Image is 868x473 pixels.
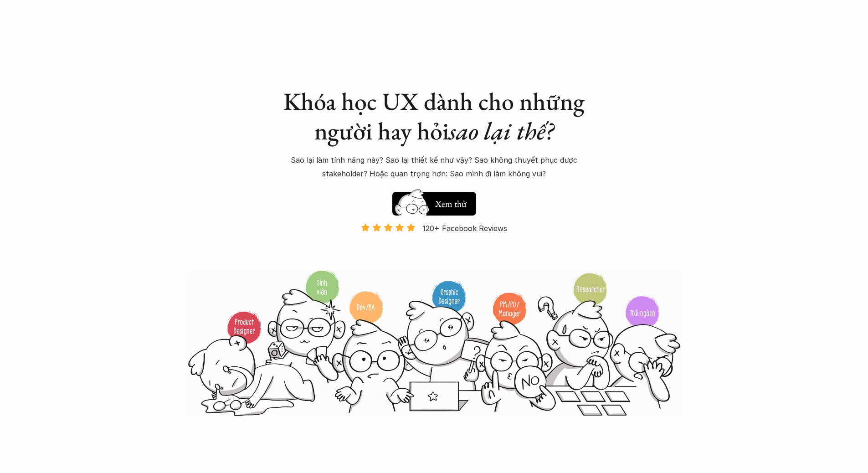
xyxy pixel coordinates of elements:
h5: Xem thử [435,197,467,210]
em: sao lại thế? [449,115,554,147]
a: Xem thử [392,187,476,216]
p: Sao lại làm tính năng này? Sao lại thiết kế như vậy? Sao không thuyết phục được stakeholder? Hoặc... [275,153,594,181]
h1: Khóa học UX dành cho những người hay hỏi [275,87,594,146]
a: 120+ Facebook Reviews [353,223,515,269]
p: 120+ Facebook Reviews [422,221,507,235]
